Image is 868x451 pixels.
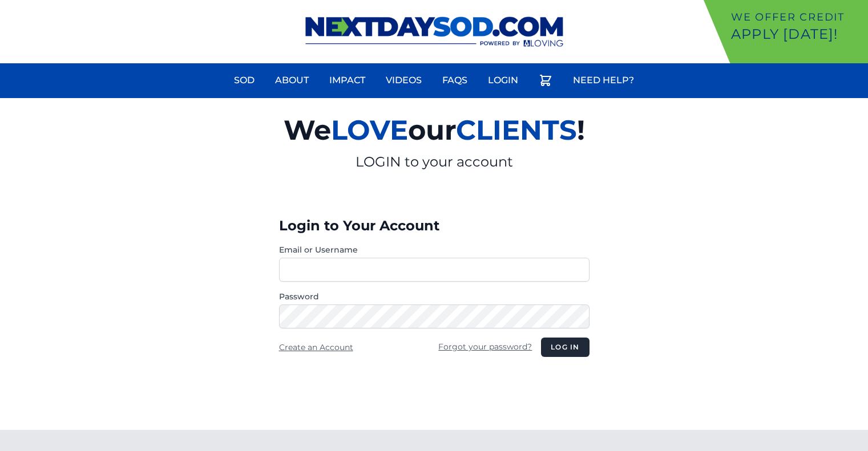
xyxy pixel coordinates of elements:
a: Videos [379,67,429,94]
span: LOVE [331,113,408,147]
span: CLIENTS [456,113,577,147]
label: Email or Username [279,244,590,255]
h3: Login to Your Account [279,217,590,235]
a: FAQs [435,67,474,94]
a: Sod [227,67,261,94]
p: LOGIN to your account [151,153,717,171]
a: Need Help? [566,67,641,94]
h2: We our ! [151,107,717,153]
a: Forgot your password? [438,342,532,352]
button: Log in [541,338,589,357]
label: Password [279,291,590,302]
a: Create an Account [279,342,353,352]
a: Login [481,67,525,94]
a: Impact [322,67,372,94]
a: About [268,67,316,94]
p: Apply [DATE]! [731,25,863,43]
p: We offer Credit [731,9,863,25]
